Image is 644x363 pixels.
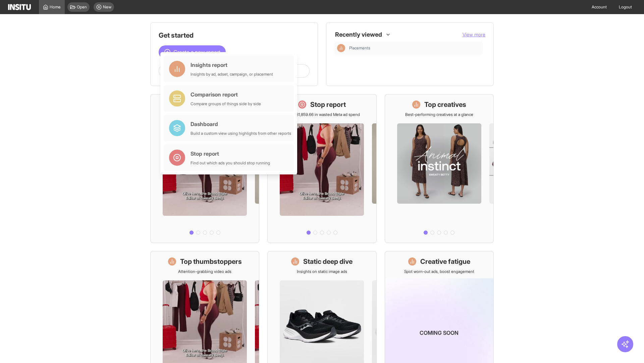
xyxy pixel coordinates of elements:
[159,45,226,59] button: Create a new report
[385,94,494,243] a: Top creativesBest-performing creatives at a glance
[267,94,376,243] a: Stop reportSave £31,859.66 in wasted Meta ad spend
[310,100,346,109] h1: Stop report
[77,4,87,10] span: Open
[191,61,273,69] div: Insights report
[463,31,485,38] button: View more
[297,269,347,274] p: Insights on static image ads
[173,48,220,56] span: Create a new report
[303,257,353,266] h1: Static deep dive
[103,4,111,10] span: New
[349,45,370,51] span: Placements
[424,100,466,109] h1: Top creatives
[159,31,310,40] h1: Get started
[150,94,259,243] a: What's live nowSee all active ads instantly
[191,131,291,136] div: Build a custom view using highlights from other reports
[349,45,480,51] span: Placements
[191,160,270,166] div: Find out which ads you should stop running
[191,120,291,128] div: Dashboard
[191,150,270,158] div: Stop report
[191,90,261,98] div: Comparison report
[50,4,61,10] span: Home
[191,101,261,107] div: Compare groups of things side by side
[180,257,242,266] h1: Top thumbstoppers
[178,269,231,274] p: Attention-grabbing video ads
[337,44,345,52] div: Insights
[8,4,31,10] img: Logo
[284,112,360,117] p: Save £31,859.66 in wasted Meta ad spend
[405,112,473,117] p: Best-performing creatives at a glance
[191,72,273,77] div: Insights by ad, adset, campaign, or placement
